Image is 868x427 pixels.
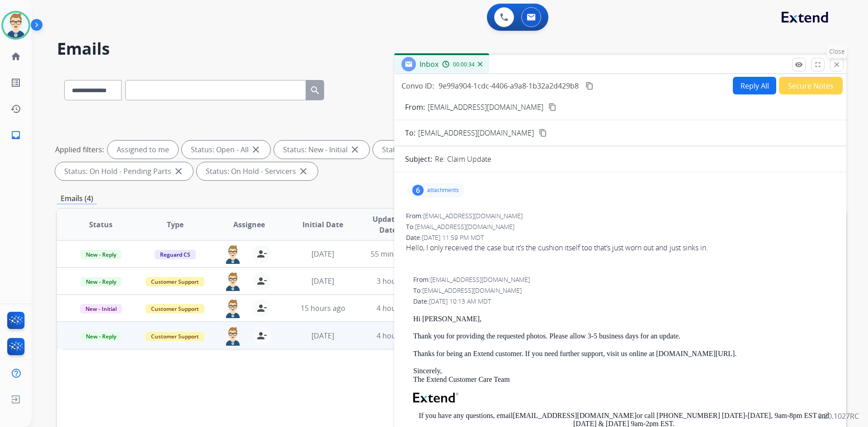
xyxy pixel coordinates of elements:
mat-icon: history [10,103,21,114]
span: 15 hours ago [301,303,345,313]
img: agent-avatar [224,272,242,291]
span: Type [167,219,184,230]
p: Thank you for providing the requested photos. Please allow 3-5 business days for an update. [413,332,835,340]
span: [EMAIL_ADDRESS][DOMAIN_NAME] [422,286,522,295]
mat-icon: fullscreen [814,61,822,69]
mat-icon: inbox [10,130,21,141]
mat-icon: close [298,166,309,177]
div: Status: Open - All [182,141,270,159]
mat-icon: close [173,166,184,177]
p: Re: Claim Update [435,154,491,164]
p: Subject: [405,154,432,164]
p: 0.20.1027RC [818,411,859,422]
mat-icon: content_copy [539,129,547,137]
span: Customer Support [146,277,204,286]
span: [EMAIL_ADDRESS][DOMAIN_NAME] [418,127,534,138]
mat-icon: close [349,144,360,155]
div: Status: On Hold - Servicers [197,162,318,180]
p: Emails (4) [57,193,97,204]
div: To: [406,222,835,231]
span: Updated Date [368,214,409,235]
mat-icon: person_remove [256,249,267,259]
h2: Emails [57,40,846,58]
button: Secure Notes [779,77,843,94]
span: Customer Support [146,304,204,314]
span: 4 hours ago [377,303,417,313]
span: Assignee [233,219,265,230]
span: Reguard CS [155,250,196,259]
div: From: [413,275,835,284]
button: Close [830,58,844,71]
span: [EMAIL_ADDRESS][DOMAIN_NAME] [430,275,530,284]
span: 9e99a904-1cdc-4406-a9a8-1b32a2d429b8 [439,81,579,91]
div: To: [413,286,835,295]
mat-icon: person_remove [256,276,267,286]
span: Initial Date [302,219,343,230]
span: [EMAIL_ADDRESS][DOMAIN_NAME] [415,222,514,231]
mat-icon: close [250,144,261,155]
span: [DATE] 10:13 AM MDT [429,297,491,305]
p: Sincerely, The Extend Customer Care Team [413,367,835,384]
mat-icon: list_alt [10,77,21,88]
div: Date: [406,233,835,242]
div: Status: New - Reply [373,141,468,159]
button: Reply All [733,77,776,94]
span: New - Reply [80,250,122,259]
span: [DATE] [311,331,334,341]
div: From: [406,211,835,221]
div: Hello, I only received the case but it’s the cushion itself too that’s just worn out and just sin... [406,242,835,253]
span: [DATE] 11:59 PM MDT [422,233,484,242]
span: 00:00:34 [453,61,475,68]
mat-icon: person_remove [256,303,267,314]
div: Status: On Hold - Pending Parts [55,162,193,180]
img: agent-avatar [224,327,242,346]
img: avatar [3,13,28,38]
span: 55 minutes ago [371,249,423,259]
p: Applied filters: [55,144,104,155]
span: [DATE] [311,276,334,286]
p: attachments [427,187,459,194]
span: 4 hours ago [377,331,417,341]
img: Extend Logo [413,393,458,403]
mat-icon: home [10,51,21,62]
span: Status [89,219,113,230]
span: [DATE] [311,249,334,259]
span: [EMAIL_ADDRESS][DOMAIN_NAME] [423,211,523,220]
div: Status: New - Initial [274,141,369,159]
p: [EMAIL_ADDRESS][DOMAIN_NAME] [428,102,543,113]
div: 6 [412,185,424,196]
mat-icon: person_remove [256,330,267,341]
mat-icon: close [833,61,841,69]
mat-icon: content_copy [548,103,557,111]
mat-icon: search [310,85,321,96]
span: Inbox [420,59,439,69]
p: Hi [PERSON_NAME], [413,315,835,323]
div: Date: [413,297,835,306]
span: Customer Support [146,332,204,341]
p: Convo ID: [401,80,434,91]
mat-icon: remove_red_eye [795,61,803,69]
p: Close [827,45,847,58]
span: New - Reply [80,277,122,286]
mat-icon: content_copy [585,82,594,90]
div: Assigned to me [108,141,178,159]
p: Thanks for being an Extend customer. If you need further support, visit us online at [DOMAIN_NAME... [413,350,835,358]
img: agent-avatar [224,299,242,318]
a: [EMAIL_ADDRESS][DOMAIN_NAME] [513,412,637,419]
p: To: [405,127,415,138]
span: New - Initial [80,304,122,314]
p: From: [405,102,425,113]
span: 3 hours ago [377,276,417,286]
span: New - Reply [80,332,122,341]
img: agent-avatar [224,245,242,264]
